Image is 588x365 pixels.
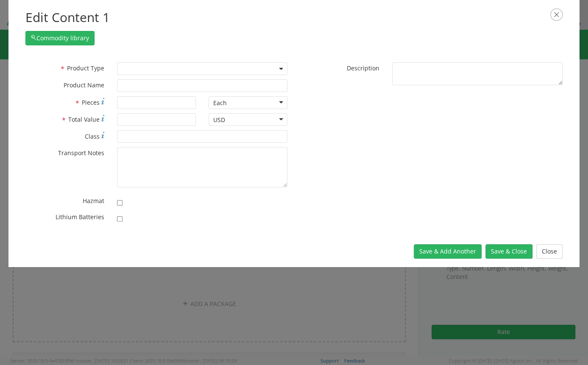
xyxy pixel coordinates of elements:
button: Close [536,244,563,259]
span: Total Value [68,115,100,123]
span: Lithium Batteries [56,213,104,221]
button: Save & Add Another [414,244,482,259]
span: Product Type [67,64,104,72]
span: Product Name [64,81,104,89]
span: Hazmat [83,197,104,205]
span: Pieces [82,98,100,106]
span: Description [347,64,379,72]
button: Commodity library [25,31,95,45]
div: USD [213,116,225,124]
h2: Edit Content 1 [25,8,563,27]
span: Transport Notes [58,149,104,157]
button: Save & Close [485,244,532,259]
span: Class [85,132,100,140]
div: Each [213,99,227,107]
